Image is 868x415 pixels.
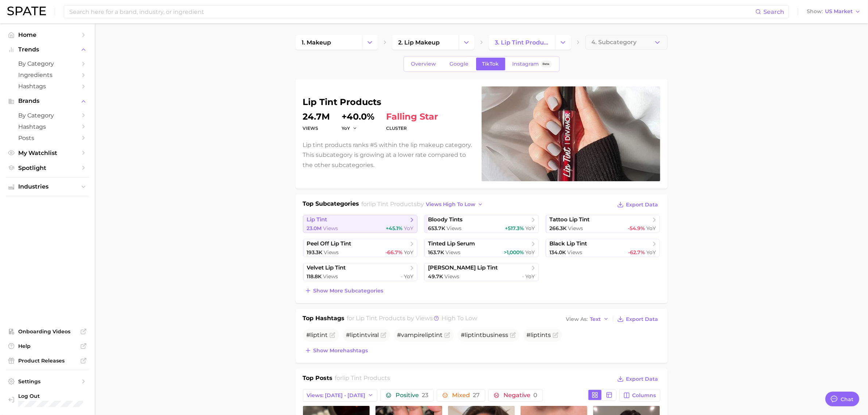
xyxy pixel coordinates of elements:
span: Positive [396,392,428,398]
a: 3. lip tint products [489,35,555,50]
span: for by [361,201,485,207]
span: # s [527,331,551,338]
button: Industries [6,181,89,192]
span: Trends [18,46,77,53]
dd: +40.0% [342,112,375,121]
a: peel off lip tint193.3k Views-66.7% YoY [303,239,418,257]
span: Hashtags [18,83,77,90]
span: +517.3% [505,225,524,232]
a: Home [6,29,89,40]
span: - [401,273,402,280]
span: Industries [18,183,77,190]
span: 0 [533,392,537,399]
span: Google [450,61,469,67]
span: View As [566,317,588,321]
span: Log Out [18,393,83,399]
a: 2. lip makeup [392,35,459,50]
span: 653.7k [428,225,445,232]
button: Flag as miscategorized or irrelevant [330,332,335,338]
button: Flag as miscategorized or irrelevant [381,332,386,338]
span: # [307,331,328,338]
span: lip tint products [369,201,417,207]
span: Negative [503,392,537,398]
span: Home [18,31,77,38]
h1: lip tint products [303,98,473,106]
span: lip tint [307,216,327,223]
a: My Watchlist [6,147,89,159]
a: Overview [405,58,443,70]
span: Show more hashtags [314,348,368,354]
span: # business [461,331,509,338]
p: Lip tint products ranks #5 within the lip makeup category. This subcategory is growing at a lower... [303,140,473,170]
span: 3. lip tint products [495,39,549,46]
span: by Category [18,112,77,119]
button: views high to low [424,199,485,209]
button: Show morehashtags [303,345,370,356]
span: Views [567,249,582,256]
span: 4. Subcategory [592,39,637,46]
a: Hashtags [6,121,89,132]
button: Brands [6,96,89,106]
span: Help [18,343,77,349]
span: Views [323,225,338,232]
a: InstagramBeta [506,58,558,70]
button: Export Data [615,314,660,324]
button: Change Category [459,35,474,50]
span: 27 [473,392,480,399]
button: Columns [619,389,660,402]
span: 2. lip makeup [398,39,440,46]
span: YoY [404,273,413,280]
button: Views: [DATE] - [DATE] [303,389,378,402]
span: Text [590,317,601,321]
span: YoY [404,225,413,232]
button: Trends [6,44,89,55]
span: Settings [18,378,77,385]
span: 163.7k [428,249,444,256]
span: 193.3k [307,249,323,256]
h1: Top Hashtags [303,314,345,324]
span: 1. makeup [302,39,331,46]
a: Settings [6,376,89,387]
span: YoY [646,249,656,256]
input: Search here for a brand, industry, or ingredient [69,5,755,18]
button: Change Category [555,35,571,50]
span: -66.7% [385,249,402,256]
span: lip tint products [356,315,405,322]
span: YoY [525,249,535,256]
span: tint [472,331,483,338]
span: YoY [525,273,535,280]
span: -62.7% [628,249,645,256]
span: Product Releases [18,357,77,364]
span: tattoo lip tint [549,216,589,223]
span: 266.3k [549,225,567,232]
span: Posts [18,135,77,141]
span: lip [425,331,432,338]
span: # viral [346,331,379,338]
span: Views [447,225,462,232]
span: black lip tint [549,240,587,247]
span: lip tint products [342,375,390,381]
a: TikTok [476,58,505,70]
span: Hashtags [18,123,77,130]
span: Beta [543,61,550,67]
span: Spotlight [18,164,77,171]
span: TikTok [482,61,499,67]
span: falling star [386,112,438,121]
button: Change Category [362,35,378,50]
span: lip [465,331,472,338]
span: Ingredients [18,71,77,78]
span: views high to low [426,201,475,207]
a: velvet lip tint118.8k Views- YoY [303,263,418,281]
span: -54.9% [628,225,645,232]
a: bloody tints653.7k Views+517.3% YoY [424,215,539,233]
span: Show more subcategories [314,288,384,294]
button: Export Data [615,199,660,210]
a: Google [444,58,475,70]
span: by Category [18,60,77,67]
span: YoY [525,225,535,232]
span: 23.0m [307,225,322,232]
span: Views [323,273,338,280]
button: YoY [342,125,358,131]
a: by Category [6,110,89,121]
span: Views [568,225,583,232]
